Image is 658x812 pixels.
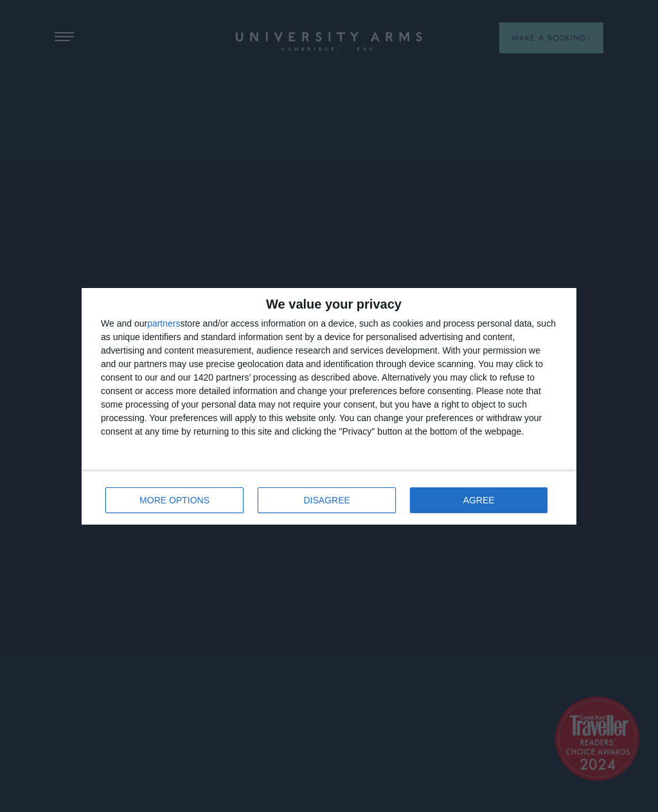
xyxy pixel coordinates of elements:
div: qc-cmp2-ui [82,288,576,525]
span: DISAGREE [304,496,350,505]
button: DISAGREE [258,487,396,513]
h2: We value your privacy [101,298,557,311]
span: MORE OPTIONS [139,496,209,505]
button: AGREE [410,487,547,513]
button: MORE OPTIONS [105,487,244,513]
div: We and our store and/or access information on a device, such as cookies and process personal data... [101,317,557,438]
span: AGREE [463,496,495,505]
button: partners [147,319,180,328]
